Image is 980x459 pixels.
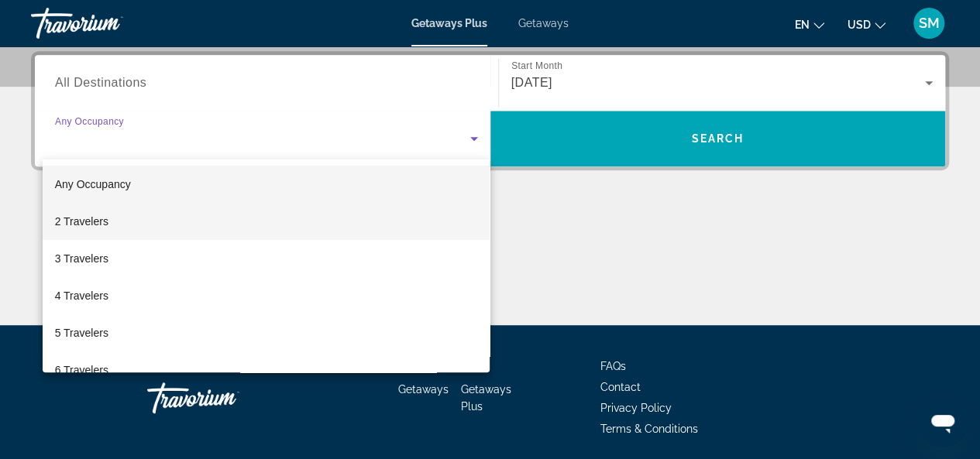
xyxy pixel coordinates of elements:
[55,178,131,190] span: Any Occupancy
[55,249,108,268] span: 3 Travelers
[918,397,968,447] iframe: Button to launch messaging window
[55,212,108,231] span: 2 Travelers
[55,286,108,305] span: 4 Travelers
[55,324,108,342] span: 5 Travelers
[55,361,108,379] span: 6 Travelers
